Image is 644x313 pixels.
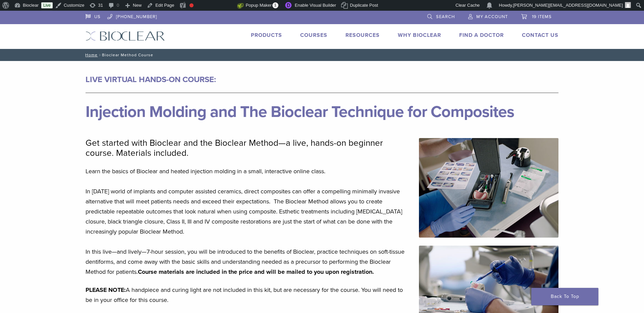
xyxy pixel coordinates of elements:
strong: PLEASE NOTE: [86,286,126,294]
a: Find A Doctor [459,32,504,39]
span: 19 items [532,14,552,19]
a: Why Bioclear [398,32,441,39]
img: Bioclear [86,31,165,41]
span: [PERSON_NAME][EMAIL_ADDRESS][DOMAIN_NAME] [513,3,623,8]
p: A handpiece and curing light are not included in this kit, but are necessary for the course. You ... [86,285,411,305]
img: Views over 48 hours. Click for more Jetpack Stats. [200,2,237,10]
p: Get started with Bioclear and the Bioclear Method—a live, hands-on beginner course. Materials inc... [86,138,411,158]
a: Resources [345,32,380,39]
div: Focus keyphrase not set [190,3,194,7]
a: US [86,11,101,21]
a: Contact Us [522,32,558,39]
a: Products [251,32,282,39]
span: My Account [476,14,508,19]
a: Back To Top [531,288,598,305]
p: Learn the basics of Bioclear and heated injection molding in a small, interactive online class. I... [86,166,411,277]
a: Home [83,53,98,57]
a: Live [41,2,53,8]
nav: Bioclear Method Course [80,49,563,61]
span: 1 [272,2,278,8]
a: 19 items [521,11,552,21]
a: [PHONE_NUMBER] [107,11,157,21]
strong: Course materials are included in the price and will be mailed to you upon registration. [138,268,374,275]
a: Search [427,11,455,21]
span: / [98,53,102,57]
span: Search [436,14,455,19]
a: My Account [468,11,508,21]
h1: Injection Molding and The Bioclear Technique for Composites [86,104,558,120]
a: Courses [300,32,327,39]
strong: LIVE VIRTUAL HANDS-ON COURSE: [86,75,216,84]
